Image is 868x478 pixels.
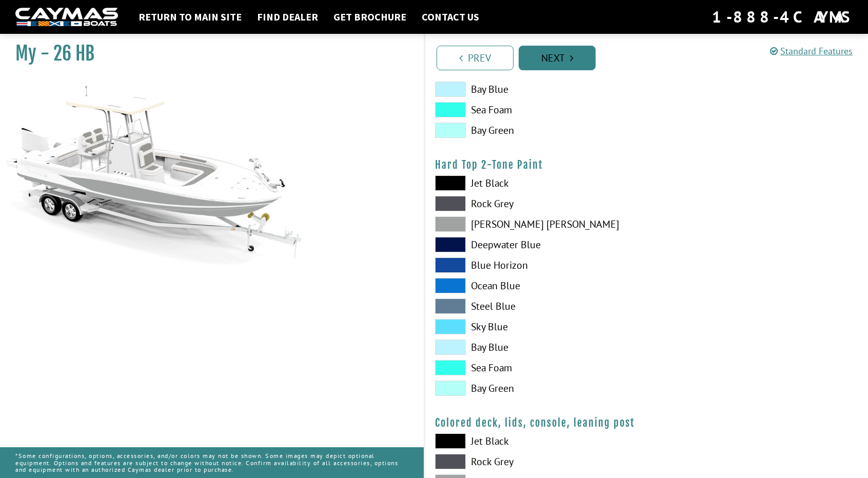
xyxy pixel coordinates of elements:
[435,216,636,232] label: [PERSON_NAME] [PERSON_NAME]
[435,433,636,449] label: Jet Black
[435,257,636,273] label: Blue Horizon
[435,278,636,293] label: Ocean Blue
[435,82,636,97] label: Bay Blue
[770,45,853,57] a: Standard Features
[15,8,118,27] img: white-logo-c9c8dbefe5ff5ceceb0f0178aa75bf4bb51f6bca0971e226c86eb53dfe498488.png
[435,340,636,355] label: Bay Blue
[435,381,636,396] label: Bay Green
[712,6,853,28] div: 1-888-4CAYMAS
[519,46,596,70] a: Next
[434,44,868,70] ul: Pagination
[435,102,636,117] label: Sea Foam
[435,360,636,375] label: Sea Foam
[15,42,398,65] h1: My - 26 HB
[435,298,636,314] label: Steel Blue
[435,237,636,252] label: Deepwater Blue
[435,158,858,171] h4: Hard Top 2-Tone Paint
[328,10,411,24] a: Get Brochure
[435,123,636,138] label: Bay Green
[435,175,636,191] label: Jet Black
[417,10,484,24] a: Contact Us
[435,196,636,211] label: Rock Grey
[435,454,636,469] label: Rock Grey
[437,46,514,70] a: Prev
[435,416,858,429] h4: Colored deck, lids, console, leaning post
[435,319,636,334] label: Sky Blue
[133,10,247,24] a: Return to main site
[252,10,323,24] a: Find Dealer
[15,447,408,478] p: *Some configurations, options, accessories, and/or colors may not be shown. Some images may depic...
